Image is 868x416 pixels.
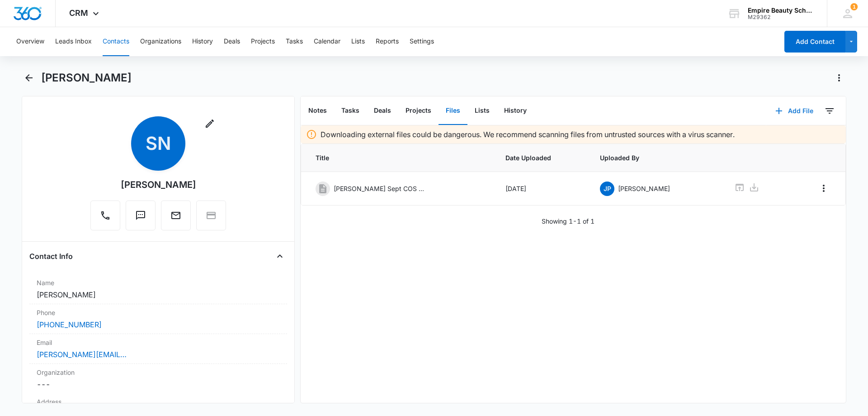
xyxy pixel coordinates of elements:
button: Settings [410,27,434,56]
button: History [497,97,534,125]
a: [PERSON_NAME][EMAIL_ADDRESS][DOMAIN_NAME] [37,349,127,360]
label: Phone [37,308,280,317]
button: Calendar [314,27,340,56]
button: Text [126,201,156,230]
p: Downloading external files could be dangerous. We recommend scanning files from untrusted sources... [321,129,735,140]
span: JP [600,182,614,196]
span: SN [131,116,185,171]
span: Title [316,153,484,163]
button: Filters [822,104,837,118]
label: Name [37,278,280,287]
button: Projects [251,27,275,56]
p: [PERSON_NAME] [618,184,670,193]
dd: [PERSON_NAME] [37,289,280,300]
div: Name[PERSON_NAME] [29,274,287,304]
button: Close [273,249,287,263]
button: Overview [16,27,44,56]
button: Organizations [140,27,181,56]
label: Address [37,397,280,406]
button: Actions [832,71,846,85]
a: Text [126,215,156,222]
div: Email[PERSON_NAME][EMAIL_ADDRESS][DOMAIN_NAME] [29,334,287,364]
button: Notes [301,97,334,125]
a: [PHONE_NUMBER] [37,319,102,330]
button: Lists [351,27,365,56]
div: account id [748,14,814,20]
button: Deals [224,27,240,56]
div: account name [748,7,814,14]
button: Overflow Menu [816,181,831,196]
button: Back [22,71,36,85]
button: Projects [398,97,439,125]
button: Deals [367,97,398,125]
button: Add File [766,100,822,122]
span: CRM [69,8,88,18]
dd: --- [37,379,280,390]
button: Leads Inbox [55,27,92,56]
button: Files [439,97,467,125]
label: Organization [37,368,280,377]
button: Lists [467,97,497,125]
button: Tasks [334,97,367,125]
button: Contacts [103,27,129,56]
button: Email [161,201,191,230]
button: History [192,27,213,56]
h4: Contact Info [29,251,73,262]
div: notifications count [850,3,858,10]
button: Reports [376,27,399,56]
a: Email [161,215,191,222]
label: Email [37,338,280,347]
td: [DATE] [495,172,590,206]
button: Add Contact [784,31,845,53]
p: [PERSON_NAME] Sept COS 2025.pdf [334,184,424,193]
p: Showing 1-1 of 1 [542,216,594,226]
span: Date Uploaded [505,153,579,163]
span: Uploaded By [600,153,712,163]
button: Call [90,201,120,230]
div: Organization--- [29,364,287,393]
button: Tasks [286,27,303,56]
h1: [PERSON_NAME] [41,71,132,85]
div: [PERSON_NAME] [121,178,196,191]
div: Phone[PHONE_NUMBER] [29,304,287,334]
a: Call [90,215,120,222]
span: 1 [850,3,858,10]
